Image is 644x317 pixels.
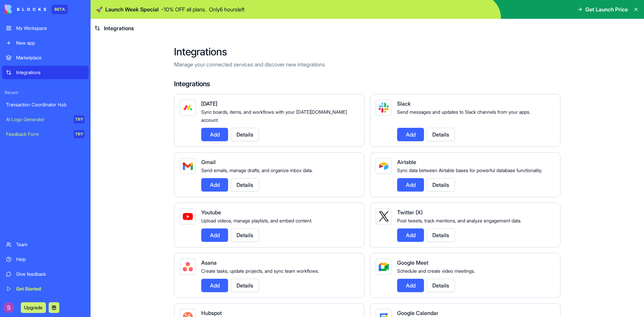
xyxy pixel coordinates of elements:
button: Details [231,228,259,242]
div: BETA [52,5,68,14]
div: Integrations [16,69,85,76]
div: Marketplace [16,54,85,61]
a: My Workspace [2,21,89,35]
span: Google Meet [397,259,428,266]
span: Twitter (X) [397,209,423,216]
span: [DATE] [201,100,217,107]
div: Give feedback [16,271,85,277]
button: Add [201,128,228,141]
button: Add [201,228,228,242]
span: Create tasks, update projects, and sync team workflows. [201,268,319,274]
div: Team [16,241,85,248]
div: My Workspace [16,25,85,32]
div: TRY [74,115,85,123]
a: BETA [5,5,68,14]
a: Team [2,238,89,251]
button: Add [397,128,424,141]
button: Add [397,178,424,192]
span: Upload videos, manage playlists, and embed content. [201,218,312,223]
a: New app [2,36,89,50]
div: Feedback Form [6,131,69,138]
div: AI Logo Generator [6,116,69,123]
div: TRY [74,130,85,138]
button: Details [231,279,259,292]
span: 🚀 [96,5,103,13]
span: Send emails, manage drafts, and organize inbox data. [201,167,313,173]
div: New app [16,40,85,46]
a: Get Started [2,282,89,296]
span: Slack [397,100,411,107]
button: Add [397,279,424,292]
a: Transaction Coordinator Hub [2,98,89,111]
p: Manage your connected services and discover new integrations [174,60,560,68]
button: Upgrade [21,302,46,313]
div: Get Started [16,285,85,292]
img: ACg8ocIHo6hfzBExkx3uWBNCV25BoYzdrBv9-yqueo9uosKOlbIXrA=s96-c [3,302,14,313]
span: Integrations [104,24,134,32]
button: Details [231,128,259,141]
span: Sync data between Airtable bases for powerful database functionality. [397,167,542,173]
span: Sync boards, items, and workflows with your [DATE][DOMAIN_NAME] account. [201,109,347,123]
a: Upgrade [21,304,46,311]
span: Post tweets, track mentions, and analyze engagement data. [397,218,521,223]
button: Details [231,178,259,192]
a: Feedback FormTRY [2,127,89,141]
span: Gmail [201,159,216,165]
span: Hubspot [201,310,222,316]
a: Give feedback [2,267,89,281]
a: Marketplace [2,51,89,64]
img: logo [5,5,46,14]
span: Launch Week Special [105,5,159,13]
button: Add [397,228,424,242]
span: Get Launch Price [585,5,628,13]
a: AI Logo GeneratorTRY [2,113,89,126]
button: Details [427,279,455,292]
div: Transaction Coordinator Hub [6,101,85,108]
button: Details [427,228,455,242]
span: Schedule and create video meetings. [397,268,475,274]
span: Asana [201,259,217,266]
button: Add [201,178,228,192]
a: Help [2,253,89,266]
div: Help [16,256,85,263]
a: Integrations [2,66,89,79]
h2: Integrations [174,46,560,58]
span: Recent [2,90,89,95]
h4: Integrations [174,79,560,89]
span: Youtube [201,209,221,216]
button: Details [427,128,455,141]
p: - 10 % OFF all plans. [161,5,206,13]
button: Add [201,279,228,292]
p: Only 6 hours left [209,5,245,13]
span: Airtable [397,159,416,165]
span: Google Calendar [397,310,438,316]
span: Send messages and updates to Slack channels from your apps. [397,109,530,115]
button: Details [427,178,455,192]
